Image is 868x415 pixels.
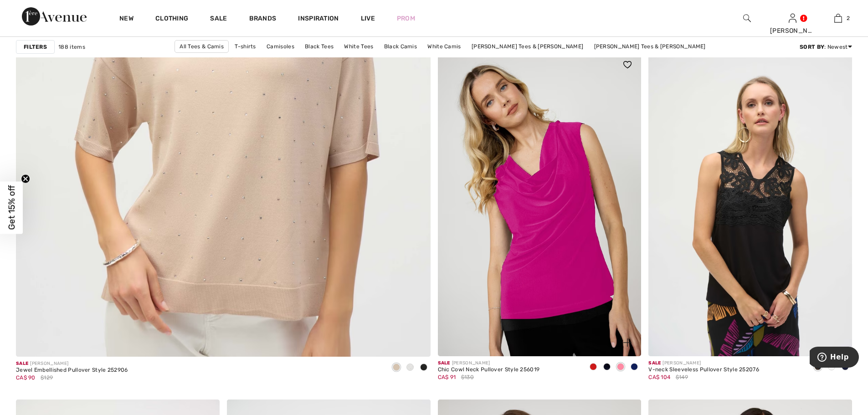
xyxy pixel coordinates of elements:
[648,360,661,366] span: Sale
[590,41,710,52] a: [PERSON_NAME] Tees & [PERSON_NAME]
[614,360,627,375] div: Bright pink
[648,51,852,356] img: V-neck Sleeveless Pullover Style 252076. Black
[816,13,860,24] a: 2
[623,61,632,68] img: heart_black_full.svg
[155,15,188,24] a: Clothing
[743,13,751,24] img: search the website
[800,43,852,51] div: : Newest
[676,373,688,381] span: $149
[648,367,759,373] div: V-neck Sleeveless Pullover Style 252076
[24,43,47,51] strong: Filters
[16,374,36,381] span: CA$ 90
[627,360,641,375] div: Capri blue
[41,374,53,382] span: $129
[461,373,474,381] span: $130
[438,51,642,356] img: Chic Cowl Neck Pullover Style 256019. Orange
[586,360,600,375] div: Orange
[467,41,588,52] a: [PERSON_NAME] Tees & [PERSON_NAME]
[438,360,450,366] span: Sale
[298,15,339,24] span: Inspiration
[390,360,403,375] div: Parchment
[648,360,759,367] div: [PERSON_NAME]
[249,15,277,24] a: Brands
[438,360,540,367] div: [PERSON_NAME]
[789,14,796,22] a: Sign In
[423,41,465,52] a: White Camis
[600,360,614,375] div: Midnight
[438,374,456,380] span: CA$ 91
[210,15,227,24] a: Sale
[380,41,421,52] a: Black Camis
[16,367,128,374] div: Jewel Embellished Pullover Style 252906
[21,174,30,183] button: Close teaser
[16,361,28,366] span: Sale
[417,360,431,375] div: Black
[403,360,417,375] div: Vanilla
[623,338,632,347] img: plus_v2.svg
[789,13,796,24] img: My Info
[438,367,540,373] div: Chic Cowl Neck Pullover Style 256019
[119,15,134,24] a: New
[175,40,229,53] a: All Tees & Camis
[230,41,260,52] a: T-shirts
[648,374,670,380] span: CA$ 104
[300,41,338,52] a: Black Tees
[847,14,850,22] span: 2
[361,14,375,23] a: Live
[58,43,85,51] span: 188 items
[810,347,859,369] iframe: Opens a widget where you can find more information
[6,185,17,230] span: Get 15% off
[834,13,842,24] img: My Bag
[339,41,378,52] a: White Tees
[22,7,87,26] img: 1ère Avenue
[16,360,128,367] div: [PERSON_NAME]
[262,41,299,52] a: Camisoles
[770,26,815,36] div: [PERSON_NAME]
[800,44,824,50] strong: Sort By
[397,14,415,23] a: Prom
